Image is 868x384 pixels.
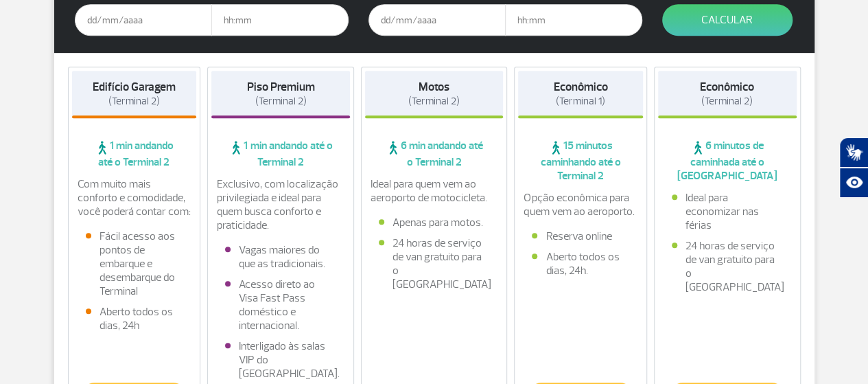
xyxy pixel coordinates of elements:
[839,137,868,198] div: Plugin de acessibilidade da Hand Talk.
[371,177,498,205] p: Ideal para quem vem ao aeroporto de motocicleta.
[246,80,314,94] strong: Piso Premium
[86,229,183,298] li: Fácil acesso aos pontos de embarque e desembarque do Terminal
[532,229,629,243] li: Reserva online
[532,250,629,278] li: Aberto todos os dias, 24h.
[211,139,350,169] span: 1 min andando até o Terminal 2
[379,236,490,291] li: 24 horas de serviço de van gratuito para o [GEOGRAPHIC_DATA]
[86,305,183,332] li: Aberto todos os dias, 24h
[658,139,797,183] span: 6 minutos de caminhada até o [GEOGRAPHIC_DATA]
[662,4,793,36] button: Calcular
[108,95,160,108] span: (Terminal 2)
[839,168,868,198] button: Abrir recursos assistivos.
[93,80,176,94] strong: Edifício Garagem
[225,243,336,271] li: Vagas maiores do que as tradicionais.
[672,239,783,294] li: 24 horas de serviço de van gratuito para o [GEOGRAPHIC_DATA]
[255,95,306,108] span: (Terminal 2)
[78,177,191,218] p: Com muito mais conforto e comodidade, você poderá contar com:
[408,95,460,108] span: (Terminal 2)
[419,80,449,94] strong: Motos
[211,4,349,36] input: hh:mm
[225,339,336,381] li: Interligado às salas VIP do [GEOGRAPHIC_DATA].
[75,4,212,36] input: dd/mm/aaaa
[839,137,868,168] button: Abrir tradutor de língua de sinais.
[225,278,336,332] li: Acesso direto ao Visa Fast Pass doméstico e internacional.
[518,139,643,183] span: 15 minutos caminhando até o Terminal 2
[701,95,753,108] span: (Terminal 2)
[672,191,783,232] li: Ideal para economizar nas férias
[505,4,642,36] input: hh:mm
[217,177,344,232] p: Exclusivo, com localização privilegiada e ideal para quem busca conforto e praticidade.
[379,216,490,229] li: Apenas para motos.
[524,191,637,218] p: Opção econômica para quem vem ao aeroporto.
[556,95,605,108] span: (Terminal 1)
[72,139,197,169] span: 1 min andando até o Terminal 2
[368,4,506,36] input: dd/mm/aaaa
[554,80,608,94] strong: Econômico
[700,80,754,94] strong: Econômico
[365,139,504,169] span: 6 min andando até o Terminal 2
